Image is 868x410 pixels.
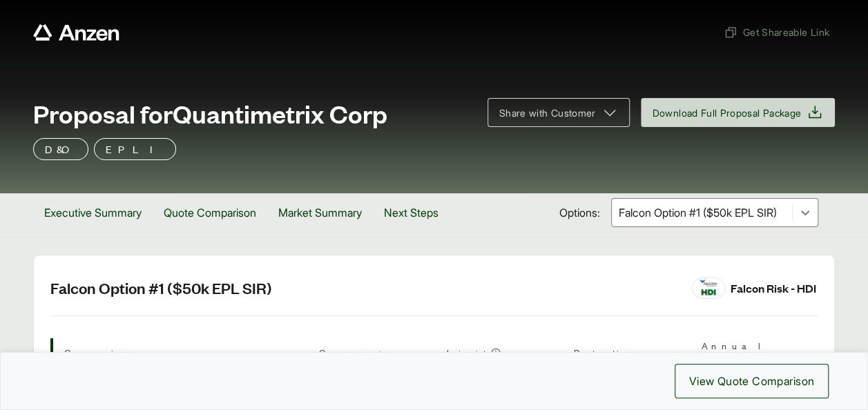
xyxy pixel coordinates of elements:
[50,277,675,298] h2: Falcon Option #1 ($50k EPL SIR)
[267,193,373,232] button: Market Summary
[488,98,630,127] button: Share with Customer
[45,141,77,157] p: D&O
[653,106,802,120] span: Download Full Proposal Package
[693,278,724,298] img: Falcon Risk - HDI logo
[447,338,563,373] th: Limit
[574,338,691,373] th: Retention
[641,98,836,127] button: Download Full Proposal Package
[106,141,164,157] p: EPLI
[724,25,829,39] span: Get Shareable Link
[319,338,436,373] th: Coverage
[64,338,308,373] th: Carrier
[499,106,596,120] span: Share with Customer
[33,24,119,41] a: Anzen website
[675,364,829,398] button: View Quote Comparison
[33,193,153,232] button: Executive Summary
[559,204,600,221] span: Options:
[718,19,835,45] button: Get Shareable Link
[373,193,450,232] button: Next Steps
[33,99,387,127] span: Proposal for Quantimetrix Corp
[153,193,267,232] button: Quote Comparison
[689,373,814,389] span: View Quote Comparison
[702,338,818,373] th: Annual Premium
[731,279,816,297] div: Falcon Risk - HDI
